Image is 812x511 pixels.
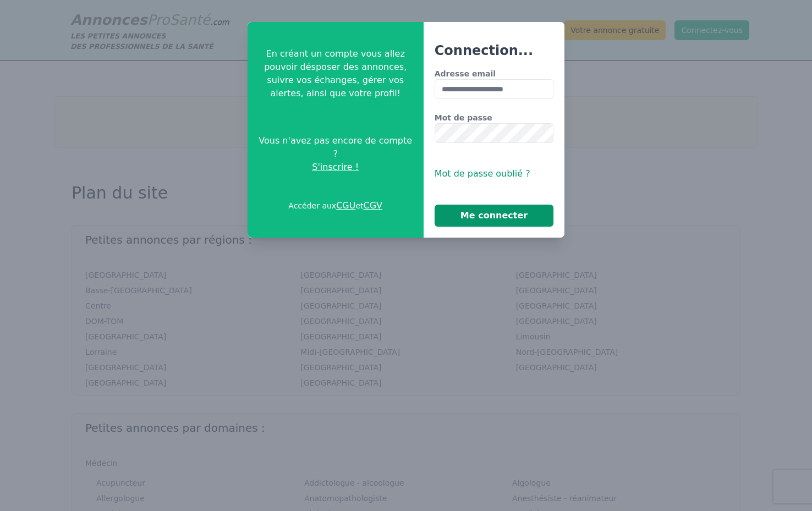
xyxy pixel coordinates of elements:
[312,161,359,174] span: S'inscrire !
[256,134,415,161] span: Vous n'avez pas encore de compte ?
[256,47,415,100] p: En créant un compte vous allez pouvoir désposer des annonces, suivre vos échanges, gérer vos aler...
[364,200,383,211] a: CGV
[435,42,554,59] h3: Connection...
[336,200,355,211] a: CGU
[435,168,530,179] span: Mot de passe oublié ?
[435,205,554,227] button: Me connecter
[288,199,382,212] p: Accéder aux et
[435,68,554,79] label: Adresse email
[435,112,554,123] label: Mot de passe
